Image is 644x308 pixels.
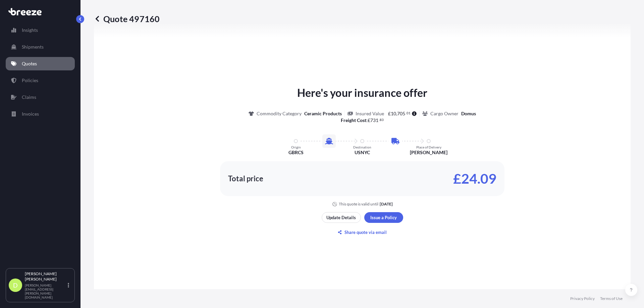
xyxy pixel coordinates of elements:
[6,107,75,121] a: Invoices
[288,149,304,156] p: GBRCS
[380,119,384,121] span: 83
[453,173,496,184] p: £24.09
[355,149,370,156] p: USNYC
[388,111,391,116] span: £
[344,229,387,236] p: Share quote via email
[326,214,356,221] p: Update Details
[22,27,38,34] p: Insights
[6,57,75,70] a: Quotes
[353,145,371,149] p: Destination
[6,90,75,104] a: Claims
[22,44,44,50] p: Shipments
[322,212,361,223] button: Update Details
[322,227,403,238] button: Share quote via email
[391,111,396,116] span: 10
[22,111,39,117] p: Invoices
[6,40,75,54] a: Shipments
[291,145,301,149] p: Origin
[430,110,459,117] p: Cargo Owner
[410,149,447,156] p: [PERSON_NAME]
[407,112,411,114] span: 01
[25,283,66,299] p: [PERSON_NAME][EMAIL_ADDRESS][PERSON_NAME][DOMAIN_NAME]
[22,94,36,101] p: Claims
[6,74,75,87] a: Policies
[304,110,342,117] p: Ceramic Products
[416,145,441,149] p: Place of Delivery
[13,282,18,289] span: D
[600,296,623,301] a: Terms of Use
[570,296,595,301] a: Privacy Policy
[356,110,384,117] p: Insured Value
[397,111,405,116] span: 705
[370,214,397,221] p: Issue a Policy
[461,110,476,117] p: Domus
[228,175,263,182] p: Total price
[341,117,366,123] b: Freight Cost
[380,201,393,207] p: [DATE]
[341,117,384,124] p: :
[364,212,403,223] button: Issue a Policy
[25,271,66,282] p: [PERSON_NAME] [PERSON_NAME]
[22,60,37,67] p: Quotes
[297,85,427,101] p: Here's your insurance offer
[94,13,160,24] p: Quote 497160
[6,23,75,37] a: Insights
[22,77,38,84] p: Policies
[396,111,397,116] span: ,
[370,118,378,123] span: 731
[406,112,406,114] span: .
[368,118,370,123] span: £
[339,201,378,207] p: This quote is valid until
[379,119,379,121] span: .
[257,110,302,117] p: Commodity Category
